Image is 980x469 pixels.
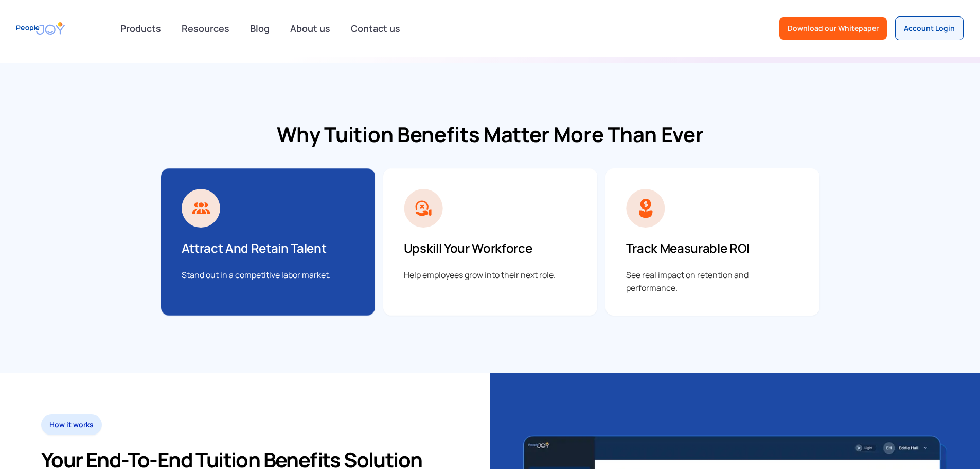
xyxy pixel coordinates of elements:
[626,240,799,256] h3: Track Measurable ROI
[779,17,887,40] a: Download our Whitepaper
[904,23,955,33] div: Account Login
[182,240,354,256] h3: Attract and Retain Talent
[277,121,704,148] h2: Why Tuition Benefits Matter more than ever
[404,240,577,256] h3: Upskill Your Workforce
[175,17,236,40] a: Resources
[49,419,94,431] div: How it works
[626,269,799,295] div: See real impact on retention and performance.
[404,269,577,282] div: Help employees grow into their next role.
[16,17,65,40] a: home
[895,16,964,40] a: Account Login
[244,17,276,40] a: Blog
[345,17,406,40] a: Contact us
[284,17,336,40] a: About us
[182,269,354,282] div: Stand out in a competitive labor market.
[788,23,879,33] div: Download our Whitepaper
[114,18,167,39] div: Products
